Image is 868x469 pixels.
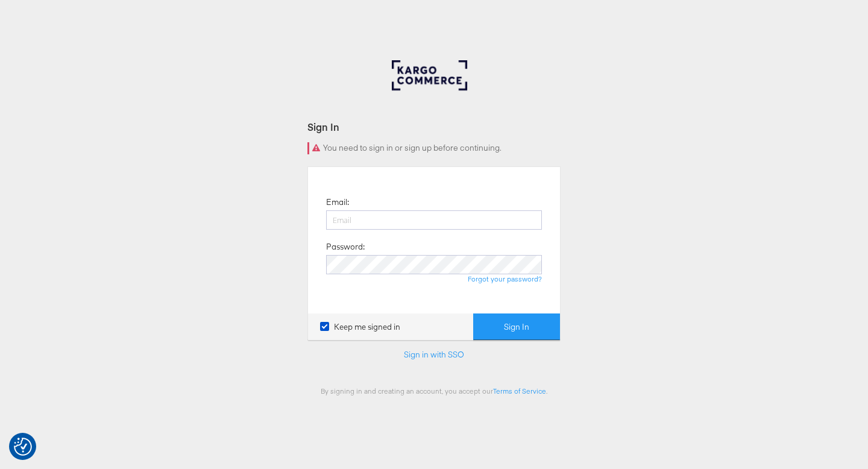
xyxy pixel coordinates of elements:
label: Keep me signed in [320,321,400,333]
a: Sign in with SSO [404,349,464,360]
img: Revisit consent button [14,438,32,456]
a: Terms of Service [493,386,546,395]
div: You need to sign in or sign up before continuing. [307,142,561,154]
input: Email [326,210,542,230]
a: Forgot your password? [468,274,542,283]
button: Consent Preferences [14,438,32,456]
div: Sign In [307,120,561,134]
button: Sign In [473,313,560,341]
div: By signing in and creating an account, you accept our . [307,386,561,395]
label: Password: [326,241,365,253]
label: Email: [326,197,349,208]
